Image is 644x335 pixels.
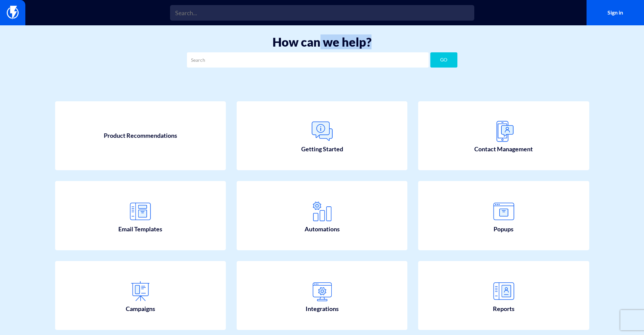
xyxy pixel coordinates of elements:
span: Reports [493,305,515,313]
h1: How can we help? [10,35,634,49]
span: Integrations [306,305,339,313]
span: Automations [305,225,340,234]
span: Popups [494,225,514,234]
span: Campaigns [126,305,155,313]
span: Getting Started [301,145,343,154]
a: Reports [418,261,589,330]
a: Popups [418,181,589,250]
span: Email Templates [118,225,162,234]
a: Contact Management [418,101,589,171]
button: GO [430,52,457,68]
a: Automations [237,181,408,250]
span: Product Recommendations [104,131,177,140]
input: Search [187,52,429,68]
a: Email Templates [55,181,226,250]
a: Product Recommendations [55,101,226,171]
input: Search... [170,5,474,21]
a: Campaigns [55,261,226,330]
span: Contact Management [474,145,533,154]
a: Getting Started [237,101,408,171]
a: Integrations [237,261,408,330]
